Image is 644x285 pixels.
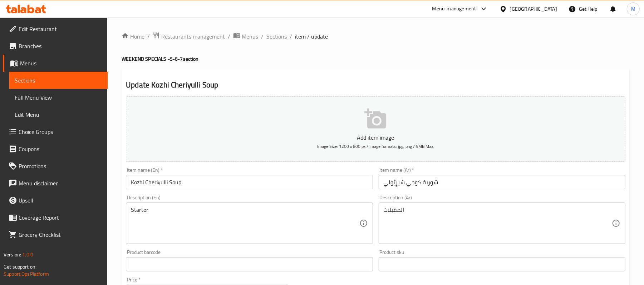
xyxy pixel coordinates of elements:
[631,5,635,13] span: M
[147,32,150,41] li: /
[122,32,630,41] nav: breadcrumb
[131,206,359,240] textarea: Starter
[19,42,102,50] span: Branches
[3,192,108,209] a: Upsell
[379,175,625,189] input: Enter name Ar
[4,262,36,271] span: Get support on:
[290,32,292,41] li: /
[233,32,258,41] a: Menus
[295,32,328,41] span: item / update
[379,257,625,271] input: Please enter product sku
[19,162,102,170] span: Promotions
[3,37,108,55] a: Branches
[3,157,108,175] a: Promotions
[126,96,625,162] button: Add item imageImage Size: 1200 x 800 px / Image formats: jpg, png / 5MB Max.
[317,142,434,150] span: Image Size: 1200 x 800 px / Image formats: jpg, png / 5MB Max.
[161,32,225,41] span: Restaurants management
[19,25,102,33] span: Edit Restaurant
[19,127,102,136] span: Choice Groups
[19,213,102,222] span: Coverage Report
[122,55,630,62] h4: WEEKEND SPECIALS -5-6-7 section
[19,230,102,239] span: Grocery Checklist
[9,106,108,123] a: Edit Menu
[9,89,108,106] a: Full Menu View
[3,140,108,157] a: Coupons
[15,110,102,119] span: Edit Menu
[3,175,108,192] a: Menu disclaimer
[20,59,102,67] span: Menus
[15,76,102,85] span: Sections
[266,32,287,41] a: Sections
[228,32,230,41] li: /
[19,179,102,187] span: Menu disclaimer
[19,145,102,153] span: Coupons
[432,5,476,13] div: Menu-management
[122,32,144,41] a: Home
[153,32,225,41] a: Restaurants management
[15,93,102,102] span: Full Menu View
[3,226,108,243] a: Grocery Checklist
[261,32,264,41] li: /
[4,250,21,259] span: Version:
[3,55,108,72] a: Menus
[384,206,612,240] textarea: المقبلات
[3,209,108,226] a: Coverage Report
[126,175,373,189] input: Enter name En
[137,133,614,142] p: Add item image
[510,5,557,13] div: [GEOGRAPHIC_DATA]
[242,32,258,41] span: Menus
[126,257,373,271] input: Please enter product barcode
[22,250,33,259] span: 1.0.0
[9,72,108,89] a: Sections
[3,123,108,140] a: Choice Groups
[126,80,625,90] h2: Update Kozhi Cheriyulli Soup
[19,196,102,205] span: Upsell
[3,20,108,37] a: Edit Restaurant
[4,269,49,279] a: Support.OpsPlatform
